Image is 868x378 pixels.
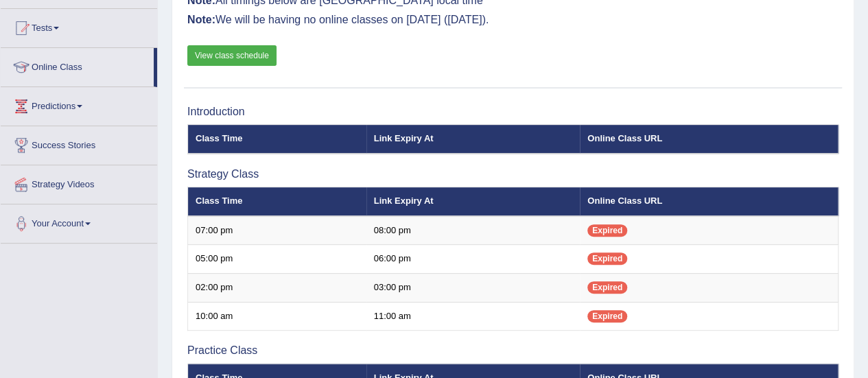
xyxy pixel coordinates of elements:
[366,216,580,245] td: 08:00 pm
[187,14,215,25] b: Note:
[587,224,627,237] span: Expired
[366,302,580,331] td: 11:00 am
[188,273,366,302] td: 02:00 pm
[366,273,580,302] td: 03:00 pm
[366,125,580,154] th: Link Expiry At
[580,125,838,154] th: Online Class URL
[187,168,838,180] h3: Strategy Class
[187,14,838,26] h3: We will be having no online classes on [DATE] ([DATE]).
[1,48,154,82] a: Online Class
[188,216,366,245] td: 07:00 pm
[366,245,580,274] td: 06:00 pm
[587,281,627,294] span: Expired
[187,45,277,66] a: View class schedule
[587,310,627,322] span: Expired
[1,126,157,161] a: Success Stories
[1,165,157,200] a: Strategy Videos
[188,125,366,154] th: Class Time
[1,204,157,239] a: Your Account
[187,106,838,118] h3: Introduction
[587,252,627,265] span: Expired
[188,245,366,274] td: 05:00 pm
[1,9,157,43] a: Tests
[187,344,838,357] h3: Practice Class
[188,302,366,331] td: 10:00 am
[188,187,366,216] th: Class Time
[1,87,157,121] a: Predictions
[580,187,838,216] th: Online Class URL
[366,187,580,216] th: Link Expiry At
